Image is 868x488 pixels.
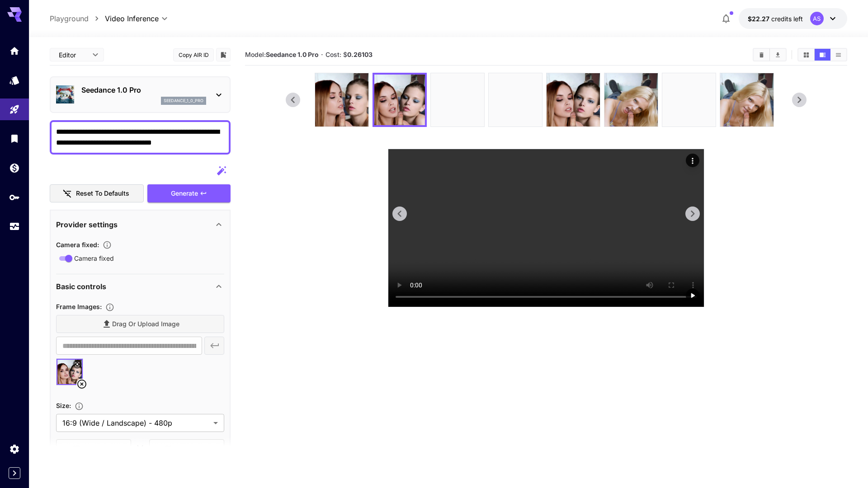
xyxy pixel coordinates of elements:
img: 6hIw6kAAAAGSURBVAMA1hX0TKAKxbIAAAAASUVORK5CYII= [720,73,774,127]
span: credits left [771,15,803,23]
div: $22.27161 [748,14,803,23]
div: Home [9,45,20,56]
span: Video Inference [105,13,159,24]
img: wpUGm8AAAAGSURBVAMAdnoEQcTnzaoAAAAASUVORK5CYII= [431,73,484,127]
div: Widget de chat [823,445,868,488]
b: 0.26103 [347,51,373,58]
button: Upload frame images. [102,303,118,312]
img: z6n+vwAAAAGSURBVAMApWpMO2RQJYIAAAAASUVORK5CYII= [315,73,368,127]
span: Cost: $ [325,51,373,58]
iframe: Chat Widget [823,445,868,488]
div: Models [9,75,20,86]
button: Clear All [754,49,769,61]
div: Actions [686,154,699,167]
a: Playground [50,13,89,24]
button: Show media in grid view [798,49,814,61]
button: Download All [770,49,786,61]
img: h4sfuQAAAAZJREFUAwA0CZlNbhQzaQAAAABJRU5ErkJggg== [374,75,425,125]
button: Show media in video view [815,49,830,61]
img: wpUGm8AAAAGSURBVAMAdnoEQcTnzaoAAAAASUVORK5CYII= [662,73,716,127]
span: Camera fixed : [56,241,99,249]
p: Basic controls [56,281,106,292]
div: Playground [9,104,20,115]
p: Seedance 1.0 Pro [81,84,206,95]
b: Seedance 1.0 Pro [266,51,319,58]
div: Play video [686,289,699,302]
button: Generate [147,184,231,203]
span: Frame Images : [56,303,102,310]
span: Camera fixed [74,253,114,263]
img: 40ERJwAAAAZJREFUAwBVRfpgnwGzugAAAABJRU5ErkJggg== [547,73,600,127]
span: 16:9 (Wide / Landscape) - 480p [62,418,210,428]
button: Expand sidebar [9,467,20,479]
span: Size : [56,402,71,409]
div: AS [810,12,824,25]
div: Library [9,133,20,144]
p: · [321,49,323,60]
div: Basic controls [56,276,224,297]
button: Reset to defaults [50,184,144,203]
div: Show media in grid viewShow media in video viewShow media in list view [797,48,847,61]
p: seedance_1_0_pro [164,98,203,104]
div: Wallet [9,162,20,174]
div: Clear AllDownload All [753,48,787,61]
span: $22.27 [748,15,771,23]
button: Add to library [219,49,227,60]
img: Ru12xgAAAAZJREFUAwCj8qn17e57CAAAAABJRU5ErkJggg== [604,73,658,127]
button: Adjust the dimensions of the generated image by specifying its width and height in pixels, or sel... [71,402,87,411]
div: Provider settings [56,214,224,235]
nav: breadcrumb [50,13,105,24]
img: wpUGm8AAAAGSURBVAMAdnoEQcTnzaoAAAAASUVORK5CYII= [489,73,542,127]
p: Provider settings [56,219,118,230]
button: Show media in list view [830,49,846,61]
span: Model: [245,51,319,58]
div: Seedance 1.0 Proseedance_1_0_pro [56,81,224,108]
button: $22.27161AS [739,8,847,29]
span: Generate [171,188,198,199]
div: Usage [9,221,20,232]
div: Settings [9,443,20,455]
button: Copy AIR ID [174,48,214,61]
div: API Keys [9,192,20,203]
span: Editor [59,50,87,60]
